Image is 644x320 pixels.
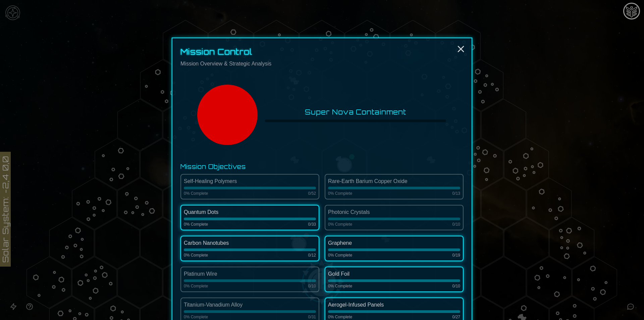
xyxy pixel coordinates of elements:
h3: Mission Objectives [180,162,464,171]
div: Carbon Nanotubes [184,239,316,247]
div: Self-Healing Polymers [184,177,316,185]
p: 0 % Complete [328,253,352,258]
p: 0 % Complete [328,283,352,289]
div: Graphene [328,239,460,247]
p: 0 % Complete [184,253,208,258]
p: 0 % Complete [184,191,208,196]
p: 0 / 10 [452,283,460,289]
p: 0 / 27 [452,314,460,320]
button: Close [455,44,466,54]
p: 0 / 12 [308,253,316,258]
div: Titanium-Vanadium Alloy [184,301,316,309]
div: Aerogel-Infused Panels [328,301,460,309]
p: 0 / 13 [452,191,460,196]
div: Rare-Earth Barium Copper Oxide [328,177,460,185]
p: 0 % Complete [184,314,208,320]
p: 0 % Complete [328,222,352,227]
h3: Mission Overview & Strategic Analysis [180,60,464,68]
p: 0 % Complete [328,191,352,196]
p: 0 / 33 [308,222,316,227]
p: 0 / 10 [308,283,316,289]
p: 0 % Complete [184,222,208,227]
p: 0 % Complete [328,314,352,320]
p: 0 % Complete [184,283,208,289]
p: 0 / 31 [308,314,316,320]
h2: Mission Control [180,46,464,57]
p: 0 / 10 [452,222,460,227]
div: Gold Foil [328,270,460,278]
p: 0 / 52 [308,191,316,196]
h3: Super Nova Containment [305,107,406,117]
p: 0 / 19 [452,253,460,258]
div: Quantum Dots [184,208,316,216]
div: Platinum Wire [184,270,316,278]
div: Photonic Crystals [328,208,460,216]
